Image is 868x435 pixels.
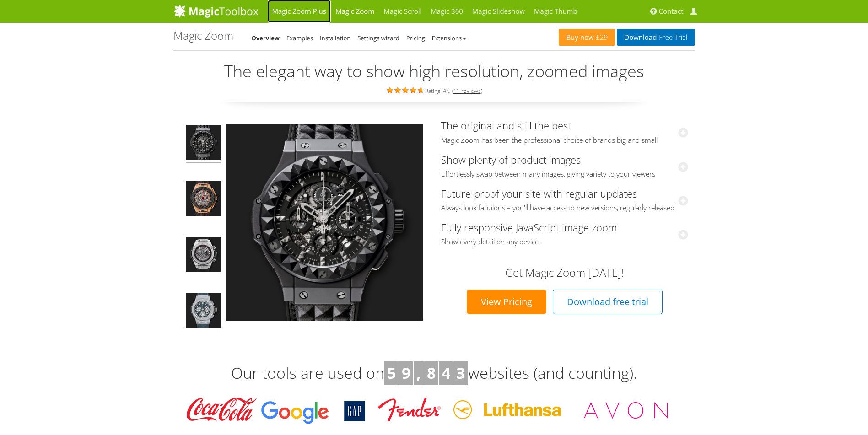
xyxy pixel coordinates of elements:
[559,29,615,46] a: Buy now£29
[252,34,280,42] a: Overview
[173,30,233,42] h1: Magic Zoom
[659,7,684,16] span: Contact
[186,181,221,219] img: Big Bang Ferrari King Gold Carbon
[173,85,695,95] div: Rating: 4.9 ( )
[441,136,688,145] span: Magic Zoom has been the professional choice of brands big and small
[186,237,221,274] img: Big Bang Unico Titanium - Magic Zoom Demo
[553,290,663,314] a: Download free trial
[441,170,688,179] span: Effortlessly swap between many images, giving variety to your viewers
[450,267,679,279] h3: Get Magic Zoom [DATE]!
[416,362,421,383] b: ,
[185,180,221,220] a: Big Bang Ferrari King Gold Carbon
[320,34,350,42] a: Installation
[453,87,481,95] a: 11 reviews
[594,34,608,41] span: £29
[185,292,221,331] a: Big Bang Jeans
[441,153,688,179] a: Show plenty of product imagesEffortlessly swap between many images, giving variety to your viewers
[441,204,688,213] span: Always look fabulous – you'll have access to new versions, regularly released
[402,362,410,383] b: 9
[180,394,688,426] img: Magic Toolbox Customers
[387,362,396,383] b: 5
[657,34,687,41] span: Free Trial
[432,34,466,42] a: Extensions
[173,4,259,18] img: MagicToolbox.com - Image tools for your website
[185,124,221,164] a: Big Bang Depeche Mode
[406,34,425,42] a: Pricing
[441,220,688,247] a: Fully responsive JavaScript image zoomShow every detail on any device
[173,62,695,81] h2: The elegant way to show high resolution, zoomed images
[173,361,695,385] h3: Our tools are used on websites (and counting).
[286,34,313,42] a: Examples
[186,125,221,163] img: Big Bang Depeche Mode - Magic Zoom Demo
[456,362,465,383] b: 3
[357,34,399,42] a: Settings wizard
[185,236,221,275] a: Big Bang Unico Titanium
[467,290,546,314] a: View Pricing
[441,187,688,213] a: Future-proof your site with regular updatesAlways look fabulous – you'll have access to new versi...
[617,29,695,46] a: DownloadFree Trial
[441,237,688,247] span: Show every detail on any device
[442,362,450,383] b: 4
[427,362,436,383] b: 8
[441,118,688,145] a: The original and still the bestMagic Zoom has been the professional choice of brands big and small
[186,293,221,330] img: Big Bang Jeans - Magic Zoom Demo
